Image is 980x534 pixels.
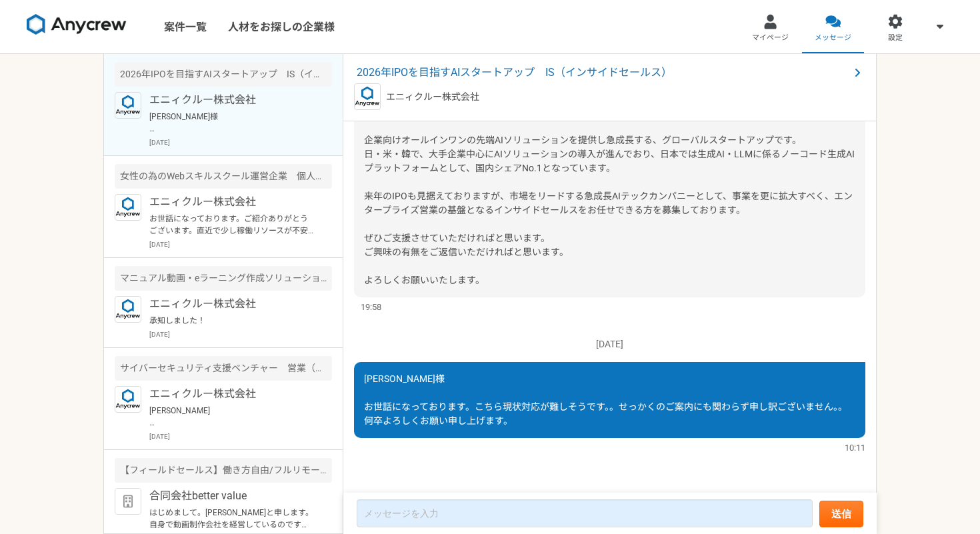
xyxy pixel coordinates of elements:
div: 2026年IPOを目指すAIスタートアップ IS（インサイドセールス） [115,62,332,87]
p: 合同会社better value [149,488,314,504]
span: 10:11 [845,441,865,454]
span: 2026年IPOを目指すAIスタートアップ IS（インサイドセールス） [357,65,849,81]
p: エニィクルー株式会社 [149,296,314,312]
p: エニィクルー株式会社 [149,194,314,210]
p: [PERSON_NAME] Anycrewの[PERSON_NAME]と申します。 サービスのご利用、ありがとうございます。 ご経験を拝見し、こちらの案件でご活躍いただけるのではないかと思い、お... [149,405,314,429]
img: logo_text_blue_01.png [354,83,381,110]
p: エニィクルー株式会社 [386,90,479,104]
img: logo_text_blue_01.png [115,194,141,221]
img: logo_text_blue_01.png [115,386,141,413]
div: 【フィールドセールス】働き方自由/フルリモート/IT企業の営業代行 [115,458,332,483]
span: マイページ [752,33,789,43]
p: はじめまして。[PERSON_NAME]と申します。自身で動画制作会社を経営しているのですが、導入事例のインタビュー動画とともに、ホワイトペーパーの制作を受託した経験もございますので、比較的親和... [149,507,314,531]
div: 女性の為のWebスキルスクール運営企業 個人営業 [115,164,332,189]
img: 8DqYSo04kwAAAAASUVORK5CYII= [27,14,127,35]
p: お世話になっております。ご紹介ありがとうございます。直近で少し稼働リソースが不安定でして、落ち着きましたタイミングでご相談させていただけますと幸いです。お盆前後にはご連絡できるかと思います。 [149,213,314,237]
div: マニュアル動画・eラーニング作成ソリューション展開ベンチャー 営業/セールス [115,266,332,291]
p: [DATE] [149,239,332,249]
p: [PERSON_NAME]様 お世話になっております。こちら現状対応が難しそうです。。せっかくのご案内にも関わらず申し訳ございません。。何卒よろしくお願い申し上げます。 [149,111,314,135]
p: 承知しました！ [149,315,314,327]
span: 19:58 [361,301,381,313]
span: [PERSON_NAME]様 お世話になっております。こちら現状対応が難しそうです。。せっかくのご案内にも関わらず申し訳ございません。。何卒よろしくお願い申し上げます。 [364,373,847,426]
span: メッセージ [815,33,851,43]
div: サイバーセキュリティ支援ベンチャー 営業（協業先との連携等） [115,356,332,381]
p: [DATE] [149,431,332,441]
img: logo_text_blue_01.png [115,92,141,119]
p: [DATE] [149,137,332,147]
p: [DATE] [149,329,332,339]
p: エニィクルー株式会社 [149,386,314,402]
img: logo_text_blue_01.png [115,296,141,323]
span: 設定 [888,33,903,43]
button: 送信 [819,501,863,527]
p: [DATE] [354,337,865,351]
img: default_org_logo-42cde973f59100197ec2c8e796e4974ac8490bb5b08a0eb061ff975e4574aa76.png [115,488,141,515]
p: エニィクルー株式会社 [149,92,314,108]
